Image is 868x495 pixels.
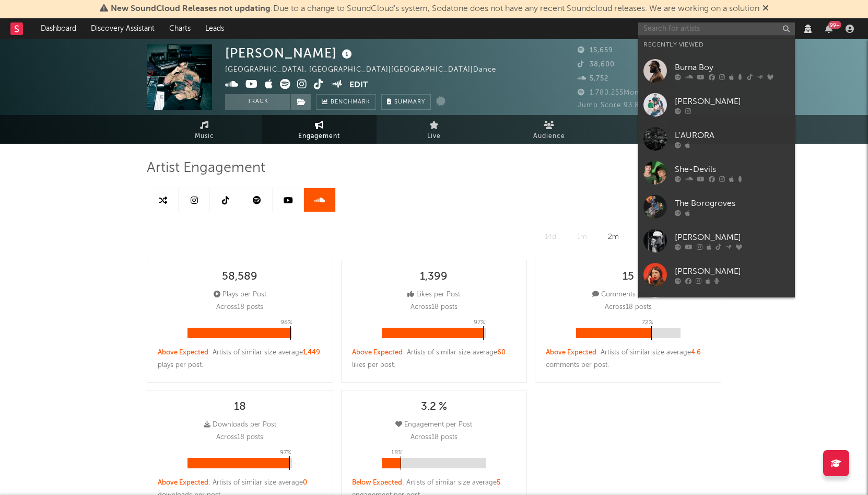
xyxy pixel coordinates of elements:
p: 97 % [474,316,485,329]
a: Leads [198,18,231,39]
span: 38,600 [578,61,615,68]
div: Engagement per Post [395,419,472,431]
a: L'AURORA [638,122,795,156]
div: 58,589 [222,271,257,283]
div: [PERSON_NAME] [675,265,790,278]
p: 72 % [642,316,653,329]
a: Benchmark [316,94,376,110]
p: Across 18 posts [410,431,458,444]
a: Engagement [262,115,377,144]
div: Recently Viewed [643,39,790,51]
div: She-Devils [675,163,790,176]
div: 3.2 % [421,401,447,413]
p: Across 18 posts [605,301,652,314]
span: 5 [497,479,500,486]
div: Burna Boy [675,61,790,74]
p: Across 18 posts [216,431,263,444]
a: She-Devils [638,156,795,190]
div: 3m [632,228,659,246]
div: Downloads per Post [204,419,276,431]
input: Search for artists [638,22,795,36]
a: Music [147,115,262,144]
span: 4.6 [691,349,701,356]
div: Plays per Post [214,289,266,301]
div: 1m [569,228,595,246]
span: 1,780,255 Monthly Listeners [578,89,687,96]
p: 97 % [280,446,291,459]
div: L'AURORA [675,129,790,142]
span: Above Expected [158,479,208,486]
div: [GEOGRAPHIC_DATA], [GEOGRAPHIC_DATA] | [GEOGRAPHIC_DATA] | Dance [225,64,520,76]
p: 18 % [391,446,403,459]
div: Comments per Post [592,289,664,301]
span: Engagement [298,130,340,143]
a: sombr [638,292,795,326]
span: 5,752 [578,75,608,82]
div: : Artists of similar size average likes per post . [352,347,517,372]
span: Audience [533,130,565,143]
span: Music [195,130,214,143]
span: Benchmark [331,96,370,109]
div: [PERSON_NAME] [225,44,355,62]
span: Above Expected [546,349,596,356]
span: Jump Score: 93.8 [578,102,639,109]
a: Discovery Assistant [84,18,162,39]
p: 98 % [280,316,292,329]
button: 99+ [825,25,832,33]
a: Burna Boy [638,54,795,88]
a: Charts [162,18,198,39]
div: : Artists of similar size average plays per post . [158,347,322,372]
a: Audience [491,115,606,144]
a: Playlists/Charts [606,115,721,144]
div: 15 [623,271,634,283]
span: : Due to a change to SoundCloud's system, Sodatone does not have any recent Soundcloud releases. ... [111,5,759,13]
button: Track [225,94,290,110]
a: Dashboard [33,18,84,39]
a: Live [377,115,491,144]
div: 18 [234,401,246,413]
p: Across 18 posts [216,301,263,314]
div: [PERSON_NAME] [675,95,790,108]
span: 1,449 [303,349,320,356]
span: 0 [303,479,307,486]
span: Above Expected [158,349,208,356]
span: Live [427,130,441,143]
p: Across 18 posts [410,301,458,314]
span: Below Expected [352,479,402,486]
span: Dismiss [763,5,769,13]
span: 60 [497,349,506,356]
a: [PERSON_NAME] [638,88,795,122]
a: [PERSON_NAME] [638,258,795,292]
div: 99 + [828,21,841,29]
button: Summary [381,94,431,110]
div: : Artists of similar size average comments per post . [546,347,710,372]
button: Edit [349,79,368,92]
span: Above Expected [352,349,403,356]
span: 15,659 [578,47,613,54]
div: 14d [537,228,564,246]
span: Summary [394,99,425,105]
span: Artist Engagement [147,162,265,175]
div: [PERSON_NAME] [675,231,790,244]
span: New SoundCloud Releases not updating [111,5,271,13]
div: The Borogroves [675,197,790,210]
div: 1,399 [420,271,448,283]
a: [PERSON_NAME] [638,224,795,258]
a: The Borogroves [638,190,795,224]
div: 2m [600,228,627,246]
div: Likes per Post [407,289,460,301]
